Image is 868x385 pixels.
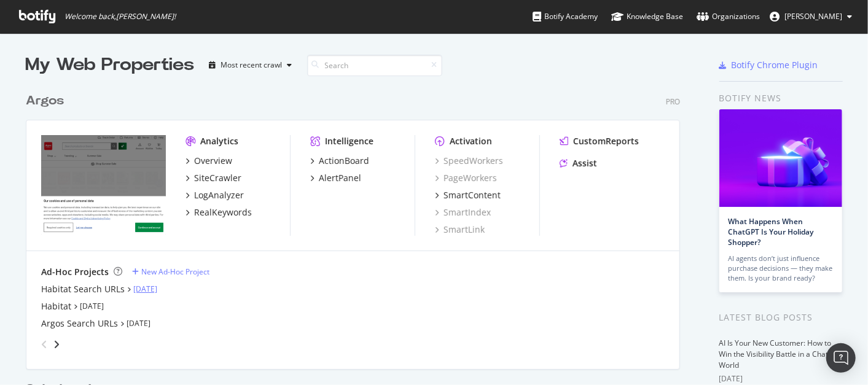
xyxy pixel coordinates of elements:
div: Ad-Hoc Projects [41,266,109,278]
a: SmartContent [435,189,501,201]
a: Argos [26,92,69,110]
div: Organizations [697,10,760,23]
div: ActionBoard [319,155,369,167]
a: Assist [560,157,597,169]
div: SiteCrawler [194,172,241,184]
input: Search [307,55,442,76]
a: [DATE] [80,301,104,311]
button: [PERSON_NAME] [760,7,862,26]
a: CustomReports [560,135,639,147]
div: Analytics [200,135,238,147]
div: CustomReports [573,135,639,147]
a: LogAnalyzer [186,189,244,201]
div: My Web Properties [26,53,195,77]
div: Latest Blog Posts [719,311,843,324]
div: angle-right [52,338,61,351]
div: Botify Chrome Plugin [732,59,818,71]
div: Knowledge Base [611,10,683,23]
a: [DATE] [133,284,157,294]
div: Activation [450,135,492,147]
a: AlertPanel [310,172,361,184]
button: Most recent crawl [205,55,297,75]
div: angle-left [36,335,52,354]
a: What Happens When ChatGPT Is Your Holiday Shopper? [729,216,814,247]
a: [DATE] [127,318,151,329]
a: SmartIndex [435,206,491,219]
div: Overview [194,155,232,167]
a: Argos Search URLs [41,317,118,330]
a: Habitat [41,300,71,313]
div: RealKeywords [194,206,252,219]
div: AlertPanel [319,172,361,184]
a: ActionBoard [310,155,369,167]
img: www.argos.co.uk [41,135,166,235]
div: Argos [26,92,64,110]
div: Most recent crawl [221,61,283,69]
div: AI agents don’t just influence purchase decisions — they make them. Is your brand ready? [729,254,833,283]
span: Abhijeet Bhosale [784,11,842,21]
div: LogAnalyzer [194,189,244,201]
a: New Ad-Hoc Project [132,266,209,277]
a: Botify Chrome Plugin [719,59,818,71]
a: PageWorkers [435,172,497,184]
span: Welcome back, [PERSON_NAME] ! [65,12,176,21]
a: AI Is Your New Customer: How to Win the Visibility Battle in a ChatGPT World [719,338,843,370]
div: SmartContent [444,189,501,201]
div: Botify news [719,91,843,105]
a: Overview [186,155,232,167]
div: Assist [573,157,597,169]
a: RealKeywords [186,206,252,219]
a: SmartLink [435,224,485,236]
a: SpeedWorkers [435,155,503,167]
div: [DATE] [719,373,843,384]
div: Intelligence [325,135,373,147]
a: SiteCrawler [186,172,241,184]
div: Pro [666,96,680,107]
a: Habitat Search URLs [41,283,125,295]
img: What Happens When ChatGPT Is Your Holiday Shopper? [719,109,842,207]
div: Open Intercom Messenger [826,343,856,373]
div: New Ad-Hoc Project [141,266,209,277]
div: Botify Academy [533,10,598,23]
